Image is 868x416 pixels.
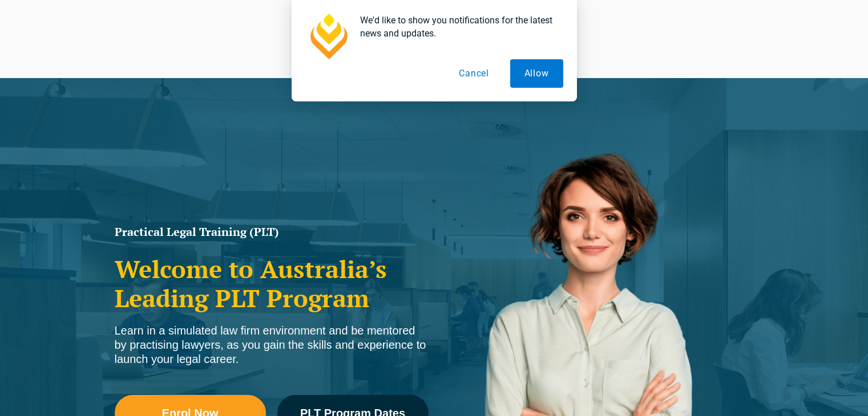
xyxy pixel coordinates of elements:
div: Learn in a simulated law firm environment and be mentored by practising lawyers, as you gain the ... [115,324,429,366]
div: We'd like to show you notifications for the latest news and updates. [351,14,563,40]
button: Cancel [445,59,503,88]
img: notification icon [305,14,351,59]
h2: Welcome to Australia’s Leading PLT Program [115,255,429,312]
button: Allow [510,59,563,88]
h1: Practical Legal Training (PLT) [115,226,429,238]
